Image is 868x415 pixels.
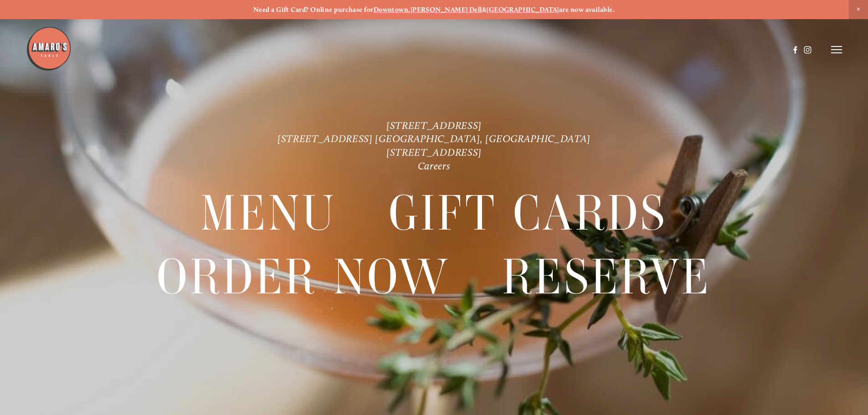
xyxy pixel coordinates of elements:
a: [STREET_ADDRESS] [386,119,482,132]
span: Reserve [502,246,711,308]
span: Menu [200,182,336,245]
a: [PERSON_NAME] Dell [411,5,482,14]
strong: are now available. [559,5,615,14]
strong: Need a Gift Card? Online purchase for [253,5,374,14]
a: Reserve [502,246,711,308]
a: Gift Cards [389,182,668,245]
a: Downtown [374,5,409,14]
strong: & [482,5,487,14]
a: [STREET_ADDRESS] [386,146,482,159]
a: Careers [418,160,451,172]
span: Order Now [157,246,450,308]
a: Order Now [157,246,450,308]
a: [STREET_ADDRESS] [GEOGRAPHIC_DATA], [GEOGRAPHIC_DATA] [277,133,591,145]
a: Menu [200,182,336,245]
a: [GEOGRAPHIC_DATA] [487,5,559,14]
strong: , [408,5,410,14]
img: Amaro's Table [26,26,72,72]
span: Gift Cards [389,182,668,245]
